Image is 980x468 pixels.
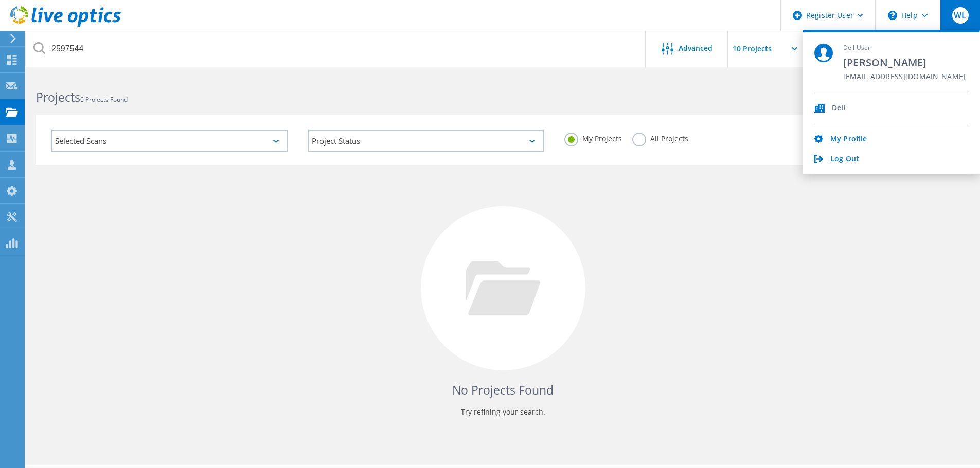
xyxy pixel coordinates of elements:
[46,382,959,399] h4: No Projects Found
[308,130,544,152] div: Project Status
[830,155,859,164] a: Log Out
[10,22,121,29] a: Live Optics Dashboard
[632,133,688,142] label: All Projects
[843,72,966,82] span: [EMAIL_ADDRESS][DOMAIN_NAME]
[564,133,622,142] label: My Projects
[830,135,867,144] a: My Profile
[51,130,288,152] div: Selected Scans
[26,31,646,67] input: Search projects by name, owner, ID, company, etc
[679,45,712,52] span: Advanced
[843,55,966,69] span: [PERSON_NAME]
[843,44,966,52] span: Dell User
[80,95,128,104] span: 0 Projects Found
[36,89,80,105] b: Projects
[46,404,959,420] p: Try refining your search.
[888,11,897,20] svg: \n
[954,11,966,20] span: WL
[832,104,846,114] span: Dell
